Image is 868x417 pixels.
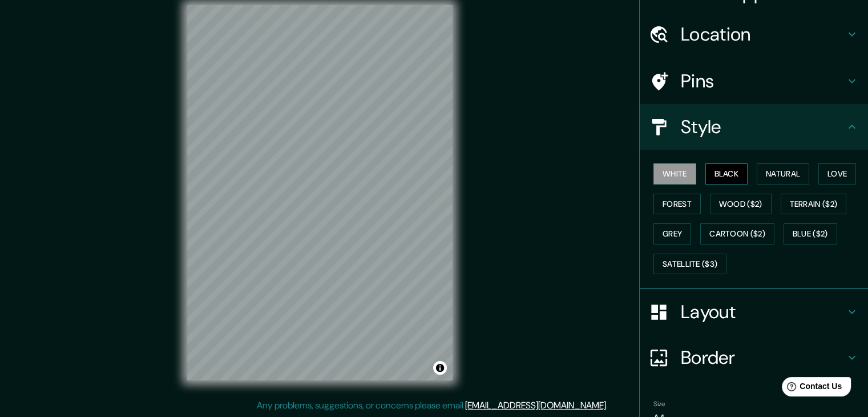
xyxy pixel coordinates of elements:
div: Style [640,104,868,150]
button: White [653,163,696,185]
button: Terrain ($2) [781,194,847,215]
h4: Border [681,346,845,369]
button: Toggle attribution [433,361,447,375]
div: . [608,399,609,412]
h4: Style [681,115,845,138]
button: Satellite ($3) [653,254,726,275]
canvas: Map [187,5,453,380]
p: Any problems, suggestions, or concerns please email . [257,399,608,412]
button: Cartoon ($2) [700,223,774,244]
div: . [609,399,612,412]
button: Forest [653,194,701,215]
button: Wood ($2) [710,194,772,215]
button: Natural [757,163,809,185]
button: Grey [653,223,691,244]
h4: Layout [681,300,845,323]
label: Size [653,399,665,409]
button: Black [705,163,748,185]
div: Location [640,11,868,57]
a: [EMAIL_ADDRESS][DOMAIN_NAME] [465,399,606,411]
button: Love [818,163,856,185]
div: Layout [640,289,868,335]
div: Border [640,335,868,380]
iframe: Help widget launcher [766,372,855,404]
div: Pins [640,58,868,104]
h4: Location [681,23,845,46]
h4: Pins [681,70,845,93]
button: Blue ($2) [784,223,837,244]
